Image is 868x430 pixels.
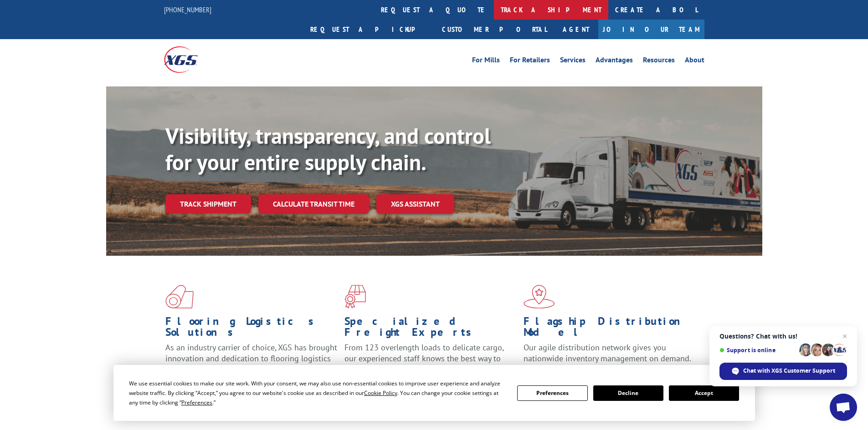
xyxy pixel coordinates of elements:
[164,5,211,14] a: [PHONE_NUMBER]
[719,347,796,354] span: Support is online
[472,56,500,66] a: For Mills
[129,379,506,407] div: We use essential cookies to make our site work. With your consent, we may also use non-essential ...
[743,367,835,375] span: Chat with XGS Customer Support
[344,285,366,309] img: xgs-icon-focused-on-flooring-red
[669,385,739,401] button: Accept
[598,20,704,39] a: Join Our Team
[181,399,212,406] span: Preferences
[517,385,587,401] button: Preferences
[165,194,251,213] a: Track shipment
[510,56,550,66] a: For Retailers
[165,285,194,309] img: xgs-icon-total-supply-chain-intelligence-red
[364,389,397,397] span: Cookie Policy
[554,20,598,39] a: Agent
[344,316,517,342] h1: Specialized Freight Experts
[165,316,338,342] h1: Flooring Logistics Solutions
[685,56,704,66] a: About
[524,285,555,309] img: xgs-icon-flagship-distribution-model-red
[303,20,435,39] a: Request a pickup
[560,56,586,66] a: Services
[165,342,337,374] span: As an industry carrier of choice, XGS has brought innovation and dedication to flooring logistics...
[830,394,857,421] a: Open chat
[344,342,517,383] p: From 123 overlength loads to delicate cargo, our experienced staff knows the best way to move you...
[524,342,691,364] span: Our agile distribution network gives you nationwide inventory management on demand.
[258,194,369,214] a: Calculate transit time
[719,363,847,380] span: Chat with XGS Customer Support
[113,365,755,421] div: Cookie Consent Prompt
[524,316,696,342] h1: Flagship Distribution Model
[596,56,633,66] a: Advantages
[593,385,663,401] button: Decline
[719,333,847,340] span: Questions? Chat with us!
[643,56,675,66] a: Resources
[165,121,491,176] b: Visibility, transparency, and control for your entire supply chain.
[435,20,554,39] a: Customer Portal
[376,194,454,214] a: XGS ASSISTANT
